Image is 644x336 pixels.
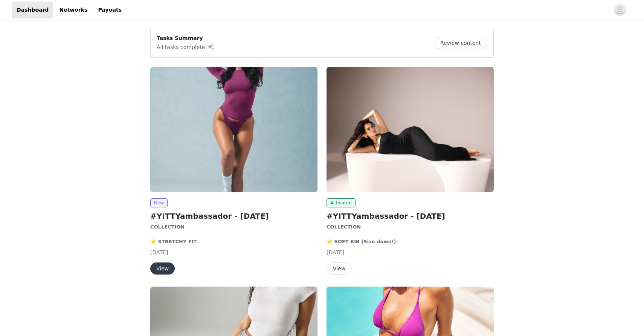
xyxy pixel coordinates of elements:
h2: #YITTYambassador - [DATE] [150,210,317,222]
strong: ⭐️ SOFT RIB (Size down!) [327,239,401,244]
div: avatar [616,4,623,16]
span: [DATE] [150,249,168,255]
button: View [327,262,352,275]
h2: #YITTYambassador - [DATE] [327,210,494,222]
a: View [150,266,175,272]
a: View [327,266,352,272]
span: [DATE] [327,249,344,255]
span: Activated [327,198,356,207]
button: View [150,262,175,275]
p: Tasks Summary [157,34,215,42]
img: YITTY [327,67,494,192]
strong: COLLECTION [327,224,361,230]
a: Networks [55,2,92,18]
span: New [150,198,168,207]
button: Review content [434,37,487,49]
strong: COLLECTION [150,224,185,230]
img: YITTY [150,67,317,192]
strong: ⭐️ STRETCHY FIT [150,239,201,244]
a: Dashboard [12,2,53,18]
a: Payouts [93,2,126,18]
p: All tasks complete! [157,42,215,51]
